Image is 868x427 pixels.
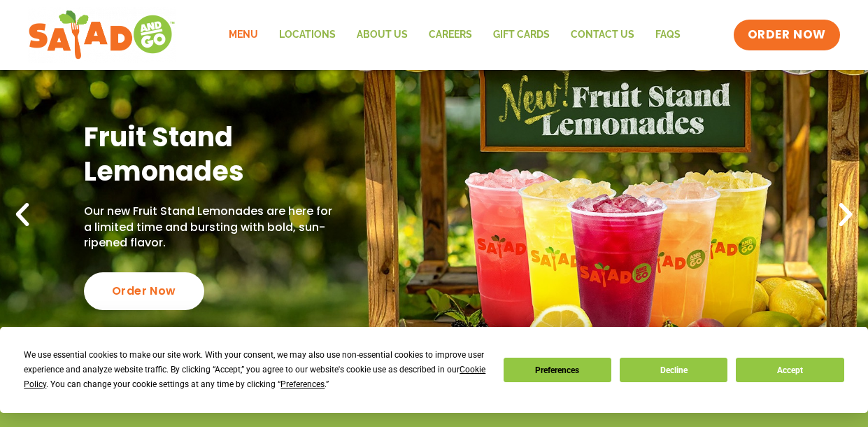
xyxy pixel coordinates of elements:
button: Decline [620,358,727,382]
button: Preferences [504,358,611,382]
div: We use essential cookies to make our site work. With your consent, we may also use non-essential ... [24,348,486,392]
div: Previous slide [7,199,38,230]
span: ORDER NOW [748,27,826,43]
img: new-SAG-logo-768×292 [28,7,176,63]
p: Our new Fruit Stand Lemonades are here for a limited time and bursting with bold, sun-ripened fla... [84,204,343,251]
a: ORDER NOW [734,20,840,50]
nav: Menu [218,19,691,51]
a: Careers [418,19,483,51]
div: Next slide [830,199,861,230]
a: About Us [346,19,418,51]
a: Menu [218,19,269,51]
a: Contact Us [560,19,645,51]
a: FAQs [645,19,691,51]
h2: Fruit Stand Lemonades [84,120,343,189]
a: Locations [269,19,346,51]
span: Preferences [280,379,325,389]
button: Accept [736,358,844,382]
a: GIFT CARDS [483,19,560,51]
div: Order Now [84,272,204,310]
